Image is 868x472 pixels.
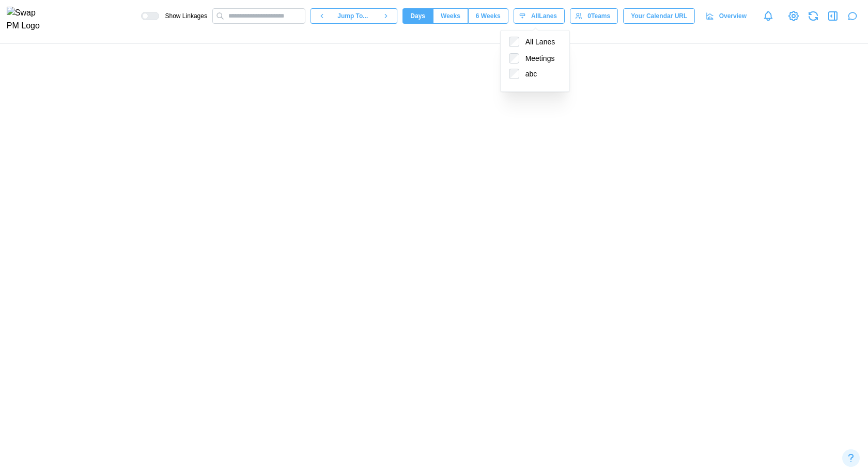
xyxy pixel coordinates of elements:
[410,9,425,23] span: Days
[519,53,555,64] label: Meetings
[476,9,501,23] span: 6 Weeks
[337,9,368,23] span: Jump To...
[826,9,840,23] button: Open Drawer
[500,30,570,92] div: AllLanes
[786,9,801,23] a: View Project
[7,7,49,33] img: Swap PM Logo
[468,8,508,24] button: 6 Weeks
[631,9,687,23] span: Your Calendar URL
[587,9,610,23] span: 0 Teams
[514,8,565,24] button: AllLanes
[623,8,695,24] button: Your Calendar URL
[700,8,754,24] a: Overview
[806,9,820,23] button: Refresh Grid
[719,9,747,23] span: Overview
[433,8,468,24] button: Weeks
[760,7,777,25] a: Notifications
[845,9,860,23] button: Open project assistant
[333,8,375,24] button: Jump To...
[531,9,557,23] span: All Lanes
[159,12,207,20] span: Show Linkages
[519,37,555,47] label: All Lanes
[441,9,460,23] span: Weeks
[402,8,433,24] button: Days
[570,8,618,24] button: 0Teams
[519,69,537,79] label: abc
